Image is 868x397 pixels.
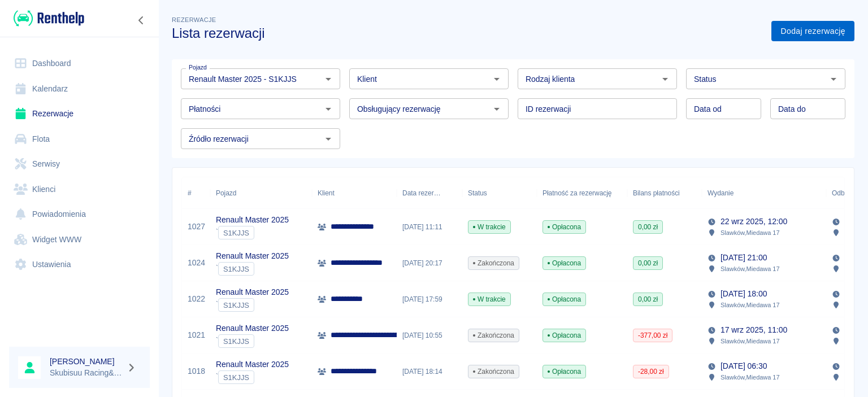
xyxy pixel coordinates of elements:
[402,177,441,209] div: Data rezerwacji
[216,226,289,239] div: `
[9,101,150,126] a: Rezerwacje
[771,21,854,42] a: Dodaj rezerwację
[657,71,673,87] button: Otwórz
[721,372,779,382] p: Slawków , Miedawa 17
[50,367,122,379] p: Skubisuu Racing&Rent
[462,177,537,209] div: Status
[219,265,254,273] span: S1KJJS
[216,370,289,384] div: `
[770,98,845,119] input: DD.MM.YYYY
[708,177,734,209] div: Wydanie
[216,262,289,276] div: `
[216,250,289,262] p: Renault Master 2025
[542,177,612,209] div: Płatność za rezerwację
[188,365,205,377] a: 1018
[219,301,254,309] span: S1KJJS
[397,281,462,317] div: [DATE] 17:59
[489,71,505,87] button: Otwórz
[397,177,462,209] div: Data rezerwacji
[441,185,457,201] button: Sort
[9,51,150,76] a: Dashboard
[9,76,150,102] a: Kalendarz
[721,360,767,372] p: [DATE] 06:30
[468,367,519,377] span: Zakończona
[543,294,585,304] span: Opłacona
[9,151,150,177] a: Serwisy
[9,227,150,252] a: Widget WWW
[133,13,150,28] button: Zwiń nawigację
[219,373,254,382] span: S1KJJS
[9,252,150,277] a: Ustawienia
[397,209,462,245] div: [DATE] 11:11
[216,286,289,298] p: Renault Master 2025
[721,336,779,346] p: Slawków , Miedawa 17
[832,177,852,209] div: Odbiór
[468,294,510,304] span: W trakcie
[721,300,779,310] p: Slawków , Miedawa 17
[537,177,627,209] div: Płatność za rezerwację
[633,177,680,209] div: Bilans płatności
[188,293,205,305] a: 1022
[543,258,585,268] span: Opłacona
[633,222,662,232] span: 0,00 zł
[216,322,289,334] p: Renault Master 2025
[633,330,672,341] span: -377,00 zł
[320,131,336,147] button: Otwórz
[397,317,462,354] div: [DATE] 10:55
[320,71,336,87] button: Otwórz
[633,294,662,304] span: 0,00 zł
[188,257,205,269] a: 1024
[721,216,787,228] p: 22 wrz 2025, 12:00
[216,298,289,312] div: `
[9,9,84,28] a: Renthelp logo
[9,202,150,227] a: Powiadomienia
[543,222,585,232] span: Opłacona
[633,258,662,268] span: 0,00 zł
[219,229,254,237] span: S1KJJS
[397,354,462,390] div: [DATE] 18:14
[50,356,122,367] h6: [PERSON_NAME]
[9,126,150,152] a: Flota
[216,177,236,209] div: Pojazd
[702,177,826,209] div: Wydanie
[468,222,510,232] span: W trakcie
[216,359,289,370] p: Renault Master 2025
[189,63,207,72] label: Pojazd
[182,177,210,209] div: #
[826,71,841,87] button: Otwórz
[468,330,519,341] span: Zakończona
[216,214,289,226] p: Renault Master 2025
[543,330,585,341] span: Opłacona
[468,177,487,209] div: Status
[397,245,462,281] div: [DATE] 20:17
[721,324,787,336] p: 17 wrz 2025, 11:00
[734,185,749,201] button: Sort
[627,177,702,209] div: Bilans płatności
[9,177,150,202] a: Klienci
[210,177,312,209] div: Pojazd
[320,101,336,117] button: Otwórz
[468,258,519,268] span: Zakończona
[721,228,779,238] p: Slawków , Miedawa 17
[721,252,767,264] p: [DATE] 21:00
[216,334,289,348] div: `
[633,367,669,377] span: -28,00 zł
[14,9,84,28] img: Renthelp logo
[489,101,505,117] button: Otwórz
[721,288,767,300] p: [DATE] 18:00
[686,98,761,119] input: DD.MM.YYYY
[318,177,335,209] div: Klient
[188,221,205,233] a: 1027
[172,16,216,23] span: Rezerwacje
[188,329,205,341] a: 1021
[312,177,397,209] div: Klient
[543,367,585,377] span: Opłacona
[188,177,192,209] div: #
[721,264,779,274] p: Slawków , Miedawa 17
[172,25,762,41] h3: Lista rezerwacji
[219,337,254,346] span: S1KJJS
